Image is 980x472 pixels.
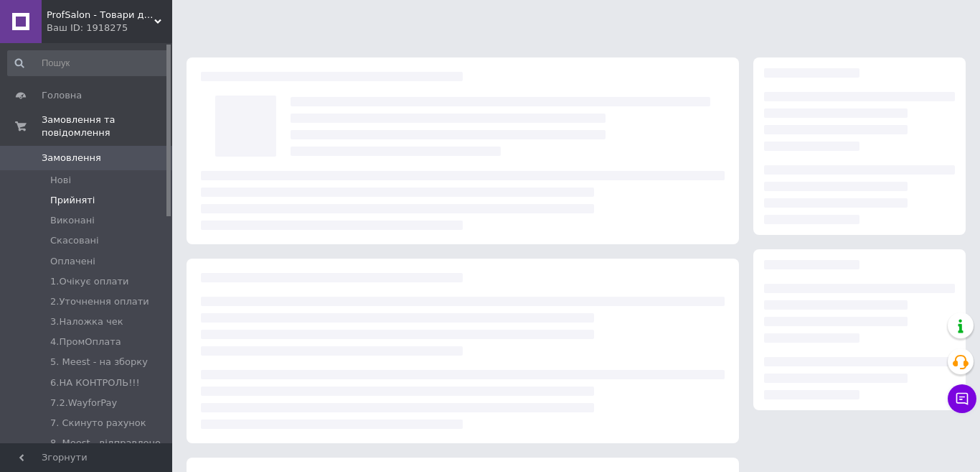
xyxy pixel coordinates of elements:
[42,114,172,139] span: Замовлення та повідомлення
[50,295,149,308] span: 2.Уточнення оплати
[50,255,95,268] span: Оплачені
[50,376,140,389] span: 6.НА КОНТРОЛЬ!!!
[50,397,117,409] span: 7.2.WayforPay
[948,384,976,413] button: Чат з покупцем
[42,152,101,165] span: Замовлення
[50,234,99,247] span: Скасовані
[50,417,146,430] span: 7. Скинуто рахунок
[50,214,95,227] span: Виконані
[47,9,154,22] span: ProfSalon - Товари для професіоналів
[50,315,123,328] span: 3.Наложка чек
[50,336,121,348] span: 4.ПромОплата
[50,275,129,288] span: 1.Очікує оплати
[50,194,95,207] span: Прийняті
[7,50,169,76] input: Пошук
[47,22,172,34] div: Ваш ID: 1918275
[50,437,161,450] span: 8. Meest - відправлено
[50,174,71,187] span: Нові
[42,89,82,102] span: Головна
[50,356,148,369] span: 5. Meest - на зборку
